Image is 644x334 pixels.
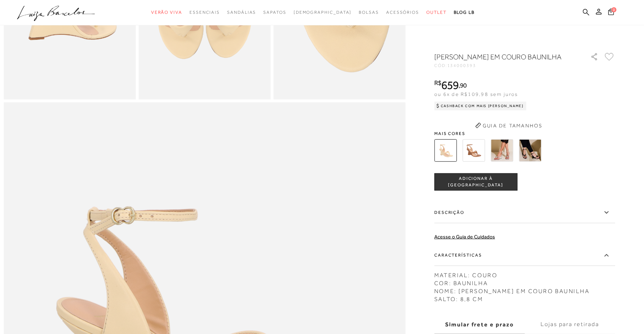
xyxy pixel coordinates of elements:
i: R$ [434,80,442,86]
span: 134000393 [447,63,476,68]
h1: [PERSON_NAME] EM COURO BAUNILHA [434,52,570,62]
img: SANDÁLIA ANABELA DE DEDO EM COURO BAUNILHA [434,139,457,162]
img: SANDÁLIA ANABELA DE DEDO EM COURO CARAMELO [462,139,485,162]
div: MATERIAL: COURO COR: BAUNILHA NOME: [PERSON_NAME] EM COURO BAUNILHA SALTO: 8,8 CM [434,268,615,303]
span: ou 6x de R$109,98 sem juros [434,91,518,97]
button: Guia de Tamanhos [473,120,545,131]
span: Sandálias [227,10,256,15]
a: Acesse o Guia de Cuidados [434,234,495,240]
div: CÓD: [434,63,579,68]
label: Características [434,245,615,266]
span: 90 [460,81,467,89]
span: Sapatos [263,10,286,15]
div: Cashback com Mais [PERSON_NAME] [434,102,526,110]
i: , [459,82,467,89]
button: ADICIONAR À [GEOGRAPHIC_DATA] [434,173,517,191]
span: [DEMOGRAPHIC_DATA] [294,10,352,15]
a: categoryNavScreenReaderText [426,6,447,19]
span: Bolsas [359,10,379,15]
a: categoryNavScreenReaderText [263,6,286,19]
a: categoryNavScreenReaderText [386,6,419,19]
label: Descrição [434,202,615,223]
span: Outlet [426,10,447,15]
a: categoryNavScreenReaderText [189,6,220,19]
span: ADICIONAR À [GEOGRAPHIC_DATA] [435,176,517,188]
img: SANDÁLIA ANABELA DE DEDO EM COURO PRETO [519,139,541,162]
a: BLOG LB [454,6,475,19]
a: categoryNavScreenReaderText [151,6,182,19]
span: BLOG LB [454,10,475,15]
a: noSubCategoriesText [294,6,352,19]
span: Mais cores [434,131,615,136]
span: 0 [611,7,617,12]
a: categoryNavScreenReaderText [359,6,379,19]
span: Essenciais [189,10,220,15]
img: SANDÁLIA ANABELA DE DEDO EM COURO PRATA [491,139,513,162]
span: Acessórios [386,10,419,15]
span: Verão Viva [151,10,182,15]
button: 0 [606,8,616,18]
a: categoryNavScreenReaderText [227,6,256,19]
span: 659 [442,79,459,92]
